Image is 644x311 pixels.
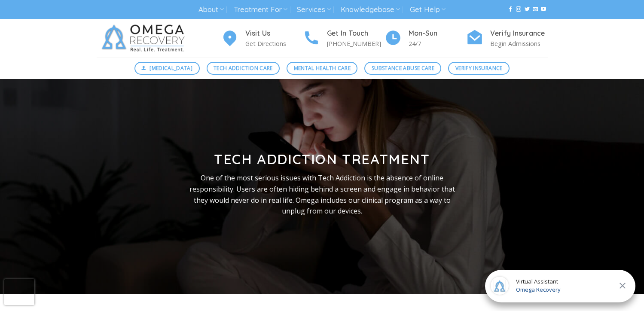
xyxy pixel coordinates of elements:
[134,62,200,75] a: [MEDICAL_DATA]
[234,2,287,18] a: Treatment For
[297,2,331,18] a: Services
[207,62,280,75] a: Tech Addiction Care
[341,2,400,18] a: Knowledgebase
[409,28,466,39] h4: Mon-Sun
[490,28,548,39] h4: Verify Insurance
[294,64,351,72] span: Mental Health Care
[245,28,303,39] h4: Visit Us
[97,19,193,58] img: Omega Recovery
[364,62,441,75] a: Substance Abuse Care
[448,62,510,75] a: Verify Insurance
[150,64,192,72] span: [MEDICAL_DATA]
[455,64,503,72] span: Verify Insurance
[303,28,385,49] a: Get In Touch [PHONE_NUMBER]
[214,64,273,72] span: Tech Addiction Care
[327,39,385,49] p: [PHONE_NUMBER]
[214,150,430,168] strong: Tech Addiction Treatment
[287,62,357,75] a: Mental Health Care
[490,39,548,49] p: Begin Admissions
[198,2,224,18] a: About
[508,6,513,12] a: Follow on Facebook
[410,2,446,18] a: Get Help
[516,6,521,12] a: Follow on Instagram
[221,28,303,49] a: Visit Us Get Directions
[541,6,546,12] a: Follow on YouTube
[466,28,548,49] a: Verify Insurance Begin Admissions
[183,173,461,216] p: One of the most serious issues with Tech Addiction is the absence of online responsibility. Users...
[245,39,303,49] p: Get Directions
[409,39,466,49] p: 24/7
[327,28,385,39] h4: Get In Touch
[533,6,538,12] a: Send us an email
[372,64,434,72] span: Substance Abuse Care
[4,279,34,305] iframe: reCAPTCHA
[525,6,530,12] a: Follow on Twitter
